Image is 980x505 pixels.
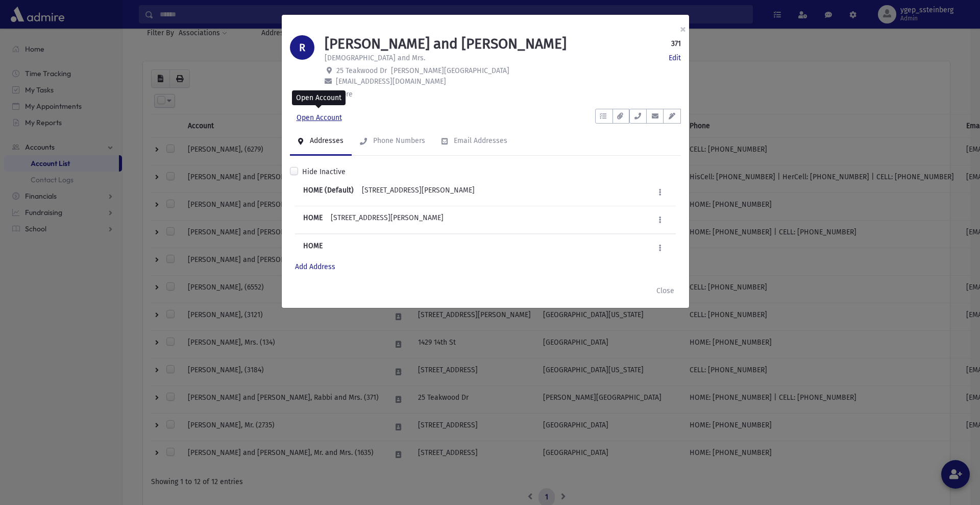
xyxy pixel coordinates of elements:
div: Open Account [292,90,346,105]
a: Phone Numbers [352,127,433,156]
button: × [672,15,694,43]
a: Add Address [295,262,335,271]
strong: 371 [671,38,681,49]
div: Addresses [308,136,344,145]
div: [STREET_ADDRESS][PERSON_NAME] [331,212,444,227]
div: [STREET_ADDRESS][PERSON_NAME] [362,185,475,200]
b: HOME (Default) [303,185,354,200]
p: [DEMOGRAPHIC_DATA] and Mrs. [325,53,425,63]
span: [PERSON_NAME][GEOGRAPHIC_DATA] [391,66,509,75]
span: [EMAIL_ADDRESS][DOMAIN_NAME] [336,77,446,86]
div: R [290,35,314,60]
b: HOME [303,212,323,227]
a: Edit [669,53,681,63]
a: Addresses [290,127,352,156]
b: HOME [303,241,323,255]
div: Phone Numbers [371,136,425,145]
h1: [PERSON_NAME] and [PERSON_NAME] [325,35,567,53]
a: Open Account [290,109,349,127]
a: Email Addresses [433,127,516,156]
button: Close [650,281,681,300]
span: 25 Teakwood Dr [336,66,387,75]
div: Email Addresses [452,136,507,145]
label: Hide Inactive [302,166,346,177]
